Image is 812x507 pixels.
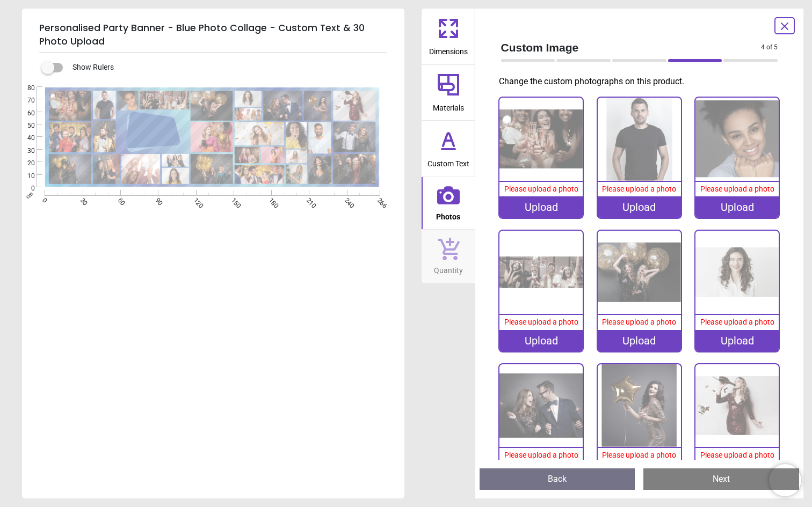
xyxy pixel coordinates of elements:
span: Custom Text [427,153,469,170]
span: 180 [266,196,273,203]
span: cm [25,190,34,200]
span: Photos [436,207,460,223]
button: Custom Text [422,121,475,177]
span: 266 [375,196,382,203]
span: Custom Image [501,40,762,55]
span: 120 [191,196,198,203]
span: Please upload a photo [602,185,676,193]
span: Please upload a photo [504,185,578,193]
span: 80 [15,84,35,93]
span: 10 [15,172,35,181]
span: 60 [115,196,122,203]
span: 60 [15,109,35,118]
span: Please upload a photo [602,318,676,326]
span: Please upload a photo [602,451,676,459]
span: 0 [15,184,35,193]
span: 70 [15,96,35,105]
h5: Personalised Party Banner - Blue Photo Collage - Custom Text & 30 Photo Upload [39,17,387,53]
span: Please upload a photo [700,451,774,459]
span: 30 [78,196,85,203]
span: 150 [229,196,236,203]
span: 0 [40,196,47,203]
div: Upload [598,330,681,351]
iframe: Brevo live chat [769,464,801,496]
button: Back [480,468,635,490]
div: Upload [499,196,583,218]
div: Show Rulers [48,61,404,74]
div: Upload [695,330,779,351]
p: Change the custom photographs on this product. [499,76,787,87]
span: 50 [15,121,35,130]
span: 20 [15,159,35,168]
button: Next [643,468,799,490]
span: 40 [15,134,35,143]
span: 90 [153,196,160,203]
span: Please upload a photo [700,185,774,193]
button: Dimensions [422,9,475,64]
span: 240 [342,196,349,203]
button: Materials [422,65,475,121]
div: Upload [695,196,779,218]
span: 30 [15,146,35,156]
span: 210 [304,196,311,203]
span: Please upload a photo [700,318,774,326]
span: Quantity [434,260,463,276]
span: Please upload a photo [504,451,578,459]
div: Upload [499,330,583,351]
span: Materials [433,98,464,114]
button: Photos [422,177,475,230]
span: 4 of 5 [761,43,778,52]
span: Dimensions [429,41,468,57]
div: Upload [598,196,681,218]
button: Quantity [422,230,475,283]
span: Please upload a photo [504,318,578,326]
